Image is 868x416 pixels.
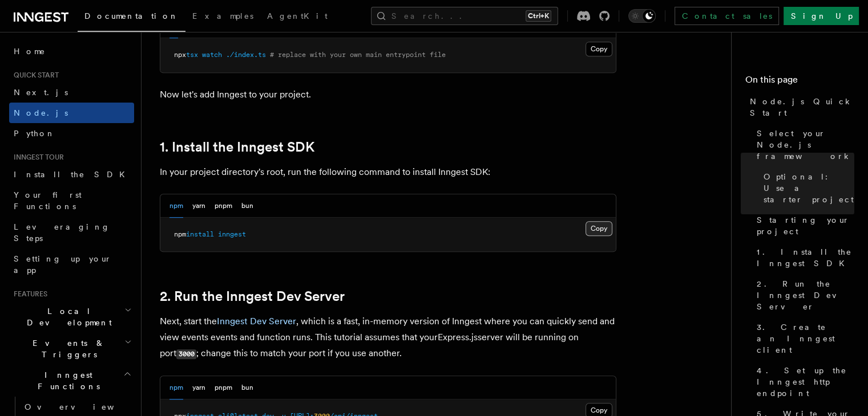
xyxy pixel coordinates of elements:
span: Next.js [14,88,68,97]
span: watch [202,51,222,59]
p: In your project directory's root, run the following command to install Inngest SDK: [160,164,616,180]
a: Contact sales [675,7,779,25]
span: Install the SDK [14,170,132,179]
a: Setting up your app [9,248,134,280]
button: Copy [586,42,612,56]
span: 3. Create an Inngest client [757,321,854,356]
span: Overview [25,402,142,411]
code: 3000 [176,349,196,359]
span: 2. Run the Inngest Dev Server [757,278,854,312]
a: Inngest Dev Server [217,316,296,327]
button: npm [169,194,183,218]
button: pnpm [215,194,232,218]
button: bun [241,376,253,399]
span: Inngest tour [9,153,64,162]
a: Python [9,123,134,144]
span: Local Development [9,305,124,328]
span: AgentKit [267,11,328,21]
a: Home [9,41,134,62]
span: Features [9,289,47,299]
span: Optional: Use a starter project [764,171,854,205]
span: ./index.ts [226,51,266,59]
span: Documentation [84,11,179,21]
a: Documentation [78,3,185,32]
span: Events & Triggers [9,337,124,360]
button: Copy [586,221,612,236]
span: 4. Set up the Inngest http endpoint [757,365,854,399]
a: Examples [185,3,260,31]
kbd: Ctrl+K [526,10,551,22]
span: install [186,230,214,238]
a: Optional: Use a starter project [759,166,854,210]
a: AgentKit [260,3,334,31]
button: Search...Ctrl+K [371,7,558,25]
span: Setting up your app [14,254,112,275]
button: Events & Triggers [9,333,134,365]
button: pnpm [215,376,232,399]
a: 2. Run the Inngest Dev Server [160,288,345,304]
span: Examples [192,11,253,21]
a: Sign Up [784,7,859,25]
span: npx [174,51,186,59]
a: Install the SDK [9,164,134,185]
span: Node.js [14,108,68,117]
a: Node.js Quick Start [745,91,854,123]
p: Now let's add Inngest to your project. [160,87,616,103]
button: yarn [192,194,205,218]
button: npm [169,376,183,399]
a: 2. Run the Inngest Dev Server [752,274,854,317]
button: bun [241,194,253,218]
span: tsx [186,51,198,59]
a: Leveraging Steps [9,217,134,248]
span: Quick start [9,71,59,80]
span: Python [14,129,55,138]
h4: On this page [745,73,854,91]
span: Node.js Quick Start [750,96,854,119]
button: Local Development [9,301,134,333]
span: Select your Node.js framework [757,128,854,162]
span: Leveraging Steps [14,222,110,243]
a: 4. Set up the Inngest http endpoint [752,360,854,403]
span: 1. Install the Inngest SDK [757,246,854,269]
span: Home [14,46,46,57]
button: Inngest Functions [9,365,134,397]
p: Next, start the , which is a fast, in-memory version of Inngest where you can quickly send and vi... [160,313,616,362]
span: inngest [218,230,246,238]
span: Inngest Functions [9,369,123,392]
a: 1. Install the Inngest SDK [160,139,314,155]
a: 1. Install the Inngest SDK [752,242,854,274]
button: Toggle dark mode [628,9,656,23]
span: Starting your project [757,214,854,237]
a: Your first Functions [9,185,134,217]
a: 3. Create an Inngest client [752,317,854,360]
span: npm [174,230,186,238]
span: Your first Functions [14,190,82,211]
a: Select your Node.js framework [752,123,854,166]
button: yarn [192,376,205,399]
a: Next.js [9,82,134,103]
span: # replace with your own main entrypoint file [270,51,446,59]
a: Node.js [9,103,134,123]
a: Starting your project [752,210,854,242]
